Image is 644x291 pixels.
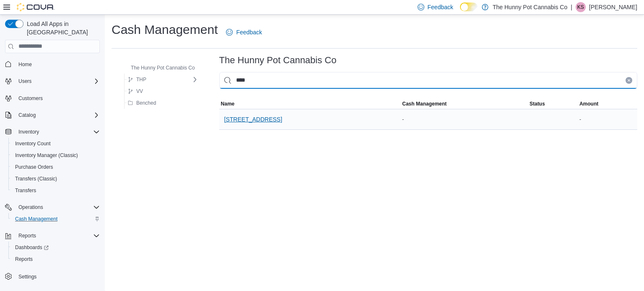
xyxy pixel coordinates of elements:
[15,76,100,86] span: Users
[12,242,52,252] a: Dashboards
[136,88,143,95] span: VV
[15,93,46,103] a: Customers
[18,129,39,135] span: Inventory
[125,75,150,85] button: THP
[15,76,35,86] button: Users
[12,174,100,184] span: Transfers (Classic)
[460,3,478,11] input: Dark Mode
[15,244,49,251] span: Dashboards
[15,272,40,282] a: Settings
[219,72,637,89] input: This is a search bar. As you type, the results lower in the page will automatically filter.
[8,138,103,149] button: Inventory Count
[578,99,637,109] button: Amount
[236,28,262,36] span: Feedback
[8,185,103,196] button: Transfers
[2,201,103,213] button: Operations
[12,214,61,224] a: Cash Management
[12,254,36,264] a: Reports
[8,161,103,173] button: Purchase Orders
[136,100,156,106] span: Benched
[12,139,54,149] a: Inventory Count
[223,24,265,41] a: Feedback
[18,61,32,68] span: Home
[8,173,103,185] button: Transfers (Classic)
[15,216,57,222] span: Cash Management
[15,271,100,281] span: Settings
[119,63,198,73] button: The Hunny Pot Cannabis Co
[528,99,578,109] button: Status
[12,162,100,172] span: Purchase Orders
[12,185,39,196] a: Transfers
[8,149,103,161] button: Inventory Manager (Classic)
[8,242,103,253] a: Dashboards
[400,114,528,124] div: -
[15,127,100,137] span: Inventory
[17,3,55,11] img: Cova
[15,59,100,70] span: Home
[2,270,103,282] button: Settings
[18,273,36,280] span: Settings
[221,111,286,128] button: [STREET_ADDRESS]
[221,100,235,107] span: Name
[18,232,36,239] span: Reports
[15,256,33,263] span: Reports
[428,3,453,11] span: Feedback
[2,58,103,70] button: Home
[576,2,586,12] div: Kandice Sparks
[8,213,103,225] button: Cash Management
[112,21,218,38] h1: Cash Management
[219,99,401,109] button: Name
[15,202,47,212] button: Operations
[579,100,598,107] span: Amount
[626,77,632,84] button: Clear input
[136,76,146,83] span: THP
[2,109,103,121] button: Catalog
[2,126,103,138] button: Inventory
[12,174,60,184] a: Transfers (Classic)
[15,59,35,70] a: Home
[219,55,337,65] h3: The Hunny Pot Cannabis Co
[15,202,100,212] span: Operations
[12,242,100,252] span: Dashboards
[2,230,103,242] button: Reports
[23,20,100,36] span: Load All Apps in [GEOGRAPHIC_DATA]
[12,150,81,160] a: Inventory Manager (Classic)
[12,150,100,160] span: Inventory Manager (Classic)
[18,112,36,118] span: Catalog
[400,99,528,109] button: Cash Management
[12,214,100,224] span: Cash Management
[15,127,42,137] button: Inventory
[18,78,31,85] span: Users
[15,164,53,170] span: Purchase Orders
[571,2,572,12] p: |
[2,75,103,87] button: Users
[530,100,545,107] span: Status
[493,2,567,12] p: The Hunny Pot Cannabis Co
[8,253,103,265] button: Reports
[12,254,100,264] span: Reports
[125,98,159,108] button: Benched
[12,139,100,149] span: Inventory Count
[15,175,57,182] span: Transfers (Classic)
[15,152,78,159] span: Inventory Manager (Classic)
[15,231,100,241] span: Reports
[12,162,57,172] a: Purchase Orders
[15,110,39,120] button: Catalog
[18,204,43,211] span: Operations
[125,86,146,96] button: VV
[224,115,282,124] span: [STREET_ADDRESS]
[577,2,584,12] span: KS
[2,92,103,104] button: Customers
[15,231,39,241] button: Reports
[15,140,51,147] span: Inventory Count
[15,187,36,194] span: Transfers
[18,95,43,102] span: Customers
[578,114,637,124] div: -
[589,2,637,12] p: [PERSON_NAME]
[402,100,447,107] span: Cash Management
[15,110,100,120] span: Catalog
[15,93,100,103] span: Customers
[12,185,100,196] span: Transfers
[131,64,195,71] span: The Hunny Pot Cannabis Co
